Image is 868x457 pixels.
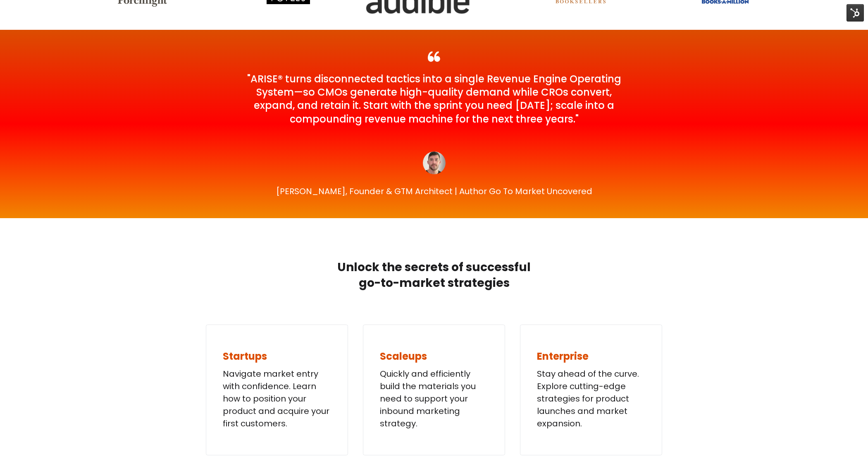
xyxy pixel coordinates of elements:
b: Enterprise [537,349,589,363]
h3: "ARISE® turns disconnected tactics into a single Revenue Engine Operating System—so CMOs generate... [244,72,624,126]
b: Scaleups [380,349,427,363]
p: Navigate market entry with confidence. Learn how to position your product and acquire your first ... [223,368,331,430]
img: HubSpot Tools Menu Toggle [847,4,864,22]
h2: Unlock the secrets of successful go-to-market strategies [205,260,663,291]
p: Quickly and efficiently build the materials you need to support your inbound marketing strategy. [380,368,489,430]
p: Stay ahead of the curve. Explore cutting-edge strategies for product launches and market expansion. [537,368,646,430]
img: Paul Sullivan - BIAS (1) small [423,152,446,174]
div: [PERSON_NAME], Founder & GTM Architect | Author Go To Market Uncovered [244,185,624,197]
b: Startups [223,349,267,363]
